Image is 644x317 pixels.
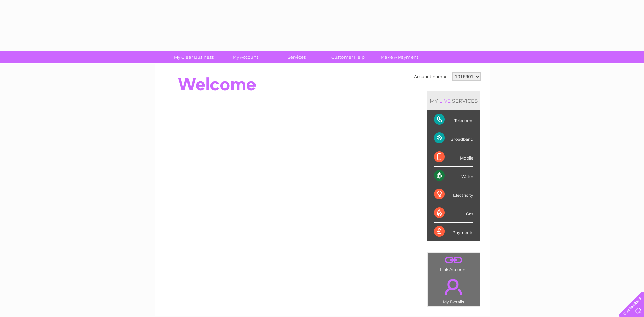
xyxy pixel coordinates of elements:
[427,252,480,274] td: Link Account
[269,51,325,63] a: Services
[429,254,478,266] a: .
[427,91,480,110] div: MY SERVICES
[434,223,473,241] div: Payments
[166,51,222,63] a: My Clear Business
[217,51,273,63] a: My Account
[372,51,427,63] a: Make A Payment
[434,204,473,223] div: Gas
[427,273,480,307] td: My Details
[434,148,473,167] div: Mobile
[320,51,376,63] a: Customer Help
[434,185,473,204] div: Electricity
[429,275,478,299] a: .
[434,129,473,148] div: Broadband
[434,167,473,185] div: Water
[434,110,473,129] div: Telecoms
[438,98,452,104] div: LIVE
[412,71,451,82] td: Account number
